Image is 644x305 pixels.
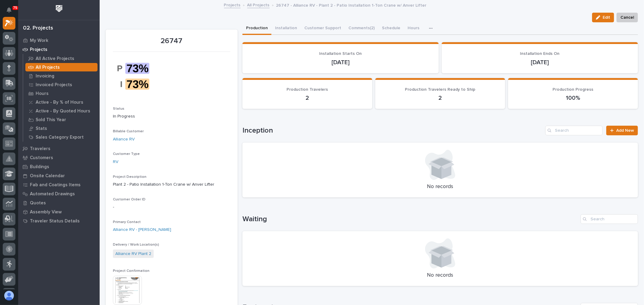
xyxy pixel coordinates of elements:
[242,22,271,35] button: Production
[287,87,328,92] span: Production Travelers
[250,59,431,66] p: [DATE]
[616,128,634,133] span: Add New
[18,207,100,216] a: Assembly View
[30,191,75,197] p: Automated Drawings
[30,164,49,170] p: Buildings
[113,55,158,97] img: CwNaOxZWc568EnrVXvvfsgSWaQcax0VKcIjrkSl10G8
[115,251,151,257] a: Alliance RV Plant 2
[23,89,100,98] a: Hours
[271,22,301,35] button: Installation
[36,91,49,96] p: Hours
[617,13,638,22] button: Cancel
[18,36,100,45] a: My Work
[250,94,365,102] p: 2
[18,45,100,54] a: Projects
[113,175,146,179] span: Project Description
[18,216,100,225] a: Traveler Status Details
[319,52,362,56] span: Installation Starts On
[36,74,54,79] p: Invoicing
[242,126,543,135] h1: Inception
[23,54,100,63] a: All Active Projects
[30,47,47,52] p: Projects
[36,108,90,114] p: Active - By Quoted Hours
[250,184,631,190] p: No records
[23,107,100,115] a: Active - By Quoted Hours
[113,37,230,46] p: 26747
[113,181,230,188] p: Plant 2 - Patio Installation 1-Ton Crane w/ Anver Lifter
[30,209,62,215] p: Assembly View
[18,189,100,198] a: Automated Drawings
[276,2,427,8] p: 26747 - Alliance RV - Plant 2 - Patio Installation 1-Ton Crane w/ Anver Lifter
[36,56,74,61] p: All Active Projects
[592,13,614,22] button: Edit
[606,126,638,135] a: Add New
[113,130,144,133] span: Billable Customer
[113,159,118,165] a: RV
[30,200,46,206] p: Quotes
[18,198,100,207] a: Quotes
[18,171,100,180] a: Onsite Calendar
[23,80,100,89] a: Invoiced Projects
[250,272,631,279] p: No records
[603,15,610,20] span: Edit
[404,22,423,35] button: Hours
[36,65,60,70] p: All Projects
[23,98,100,106] a: Active - By % of Hours
[23,72,100,80] a: Invoicing
[36,82,72,88] p: Invoiced Projects
[3,4,15,16] button: Notifications
[545,126,603,135] input: Search
[3,289,15,302] button: users-avatar
[30,173,65,179] p: Onsite Calendar
[30,155,53,161] p: Customers
[13,6,17,10] p: 75
[301,22,345,35] button: Customer Support
[449,59,631,66] p: [DATE]
[247,1,270,8] a: All Projects
[405,87,475,92] span: Production Travelers Ready to Ship
[23,63,100,71] a: All Projects
[581,214,638,224] input: Search
[113,107,124,111] span: Status
[18,180,100,189] a: Fab and Coatings Items
[113,204,230,210] p: -
[113,152,140,156] span: Customer Type
[553,87,593,92] span: Production Progress
[23,124,100,133] a: Stats
[113,198,146,201] span: Customer Order ID
[383,94,498,102] p: 2
[23,115,100,124] a: Sold This Year
[36,126,47,131] p: Stats
[18,153,100,162] a: Customers
[30,38,48,43] p: My Work
[113,243,159,247] span: Delivery / Work Location(s)
[18,144,100,153] a: Travelers
[36,117,66,123] p: Sold This Year
[113,220,141,224] span: Primary Contact
[378,22,404,35] button: Schedule
[23,25,53,32] div: 02. Projects
[113,269,149,273] span: Project Confirmation
[242,215,578,224] h1: Waiting
[18,162,100,171] a: Buildings
[8,7,15,17] div: Notifications75
[30,219,80,224] p: Traveler Status Details
[30,146,50,152] p: Travelers
[53,3,65,14] img: Workspace Logo
[620,14,634,21] span: Cancel
[515,94,631,102] p: 100%
[30,182,81,188] p: Fab and Coatings Items
[113,227,171,233] a: Alliance RV - [PERSON_NAME]
[36,135,84,140] p: Sales Category Export
[224,1,241,8] a: Projects
[113,136,135,143] a: Alliance RV
[113,113,230,120] p: In Progress
[345,22,378,35] button: Comments (2)
[520,52,559,56] span: Installation Ends On
[23,133,100,141] a: Sales Category Export
[36,100,83,105] p: Active - By % of Hours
